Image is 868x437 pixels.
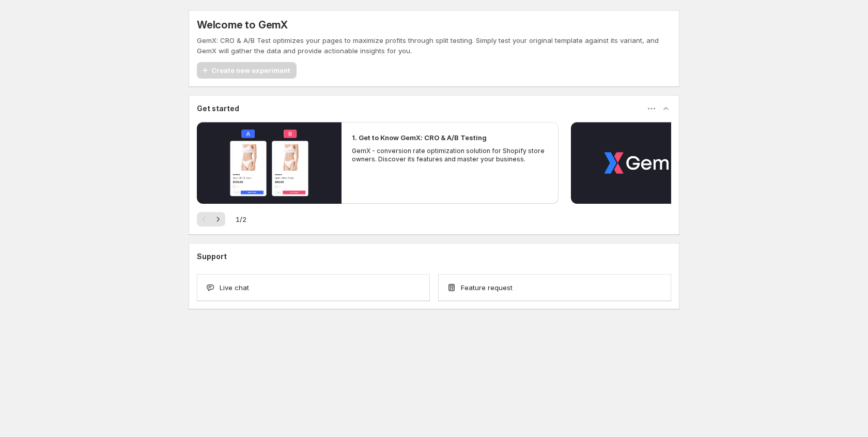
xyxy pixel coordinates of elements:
h3: Get started [197,103,239,114]
p: GemX: CRO & A/B Test optimizes your pages to maximize profits through split testing. Simply test ... [197,35,671,56]
h2: 1. Get to Know GemX: CRO & A/B Testing [352,132,487,143]
span: 1 / 2 [236,214,246,224]
span: Live chat [220,282,249,293]
span: Feature request [461,282,513,293]
p: GemX - conversion rate optimization solution for Shopify store owners. Discover its features and ... [352,147,548,163]
h5: Welcome to GemX [197,19,288,31]
h3: Support [197,251,227,262]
